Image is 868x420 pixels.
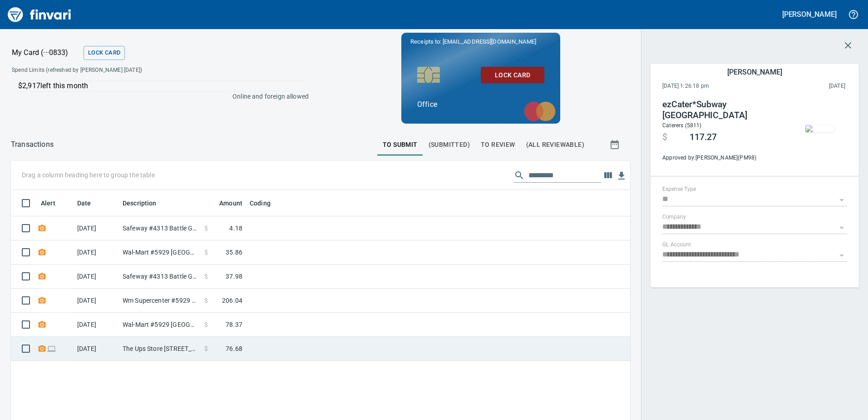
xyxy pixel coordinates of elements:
[481,67,544,84] button: Lock Card
[250,198,282,209] span: Coding
[37,225,47,231] span: Receipt Required
[119,313,201,337] td: Wal-Mart #5929 [GEOGRAPHIC_DATA]
[481,139,515,150] span: To Review
[226,344,242,353] span: 76.68
[204,248,208,257] span: $
[662,187,696,192] label: Expense Type
[229,224,242,233] span: 4.18
[204,344,208,353] span: $
[18,80,303,91] p: $2,917 left this month
[88,48,120,58] span: Lock Card
[41,198,67,209] span: Alert
[84,46,125,60] button: Lock Card
[77,198,103,209] span: Date
[74,289,119,313] td: [DATE]
[805,125,834,132] img: receipts%2Ftapani%2F2023-04-24%2FJzoGOT8oVaeitZ1UdICkDM6BnD42__HqCA6ErpqBh0WMEWj2bM.jpg
[526,139,584,150] span: (All Reviewable)
[690,132,717,143] span: 117.27
[601,134,630,155] button: Show transactions within a particular date range
[123,198,168,209] span: Description
[77,198,91,209] span: Date
[662,82,769,91] span: [DATE] 1:26:18 pm
[662,122,702,129] span: Caterers (5811)
[429,139,470,150] span: (Submitted)
[37,321,47,327] span: Receipt Required
[37,345,47,351] span: Receipt Required
[226,320,242,329] span: 78.37
[488,70,537,81] span: Lock Card
[226,248,242,257] span: 35.86
[119,289,201,313] td: Wm Supercenter #5929 [GEOGRAPHIC_DATA]
[219,198,242,209] span: Amount
[119,216,201,240] td: Safeway #4313 Battle Ground [GEOGRAPHIC_DATA]
[22,170,155,180] p: Drag a column heading here to group the table
[782,10,837,19] h5: [PERSON_NAME]
[119,265,201,289] td: Safeway #4313 Battle Ground [GEOGRAPHIC_DATA]
[519,97,560,126] img: mastercard.svg
[37,297,47,303] span: Receipt Required
[727,67,782,77] h5: [PERSON_NAME]
[662,99,786,121] h4: ezCater*Subway [GEOGRAPHIC_DATA]
[74,265,119,289] td: [DATE]
[11,139,54,150] nav: breadcrumb
[12,66,225,75] span: Spend Limits (refreshed by [PERSON_NAME] [DATE])
[769,82,845,91] span: This charge was settled by the merchant and appears on the 2023/04/22 statement.
[74,337,119,361] td: [DATE]
[417,99,544,110] p: Office
[662,132,667,143] span: $
[204,272,208,281] span: $
[410,37,551,46] p: Receipts to:
[662,215,686,220] label: Company
[662,154,786,163] span: Approved by: [PERSON_NAME] ( PM98 )
[250,198,271,209] span: Coding
[5,4,74,25] img: Finvari
[37,249,47,255] span: Receipt Required
[837,35,859,56] button: Close transaction
[615,169,628,183] button: Download table
[780,7,839,21] button: [PERSON_NAME]
[383,139,418,150] span: To Submit
[222,296,242,305] span: 206.04
[41,198,55,209] span: Alert
[119,240,201,265] td: Wal-Mart #5929 [GEOGRAPHIC_DATA]
[119,337,201,361] td: The Ups Store [STREET_ADDRESS]
[123,198,157,209] span: Description
[226,272,242,281] span: 37.98
[37,273,47,279] span: Receipt Required
[662,242,691,248] label: GL Account
[204,320,208,329] span: $
[74,240,119,265] td: [DATE]
[207,198,242,209] span: Amount
[74,313,119,337] td: [DATE]
[601,169,615,182] button: Choose columns to display
[47,345,56,351] span: Online transaction
[5,92,309,101] p: Online and foreign allowed
[74,216,119,240] td: [DATE]
[442,37,537,46] span: [EMAIL_ADDRESS][DOMAIN_NAME]
[204,224,208,233] span: $
[204,296,208,305] span: $
[11,139,54,150] p: Transactions
[12,47,80,58] p: My Card (···0833)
